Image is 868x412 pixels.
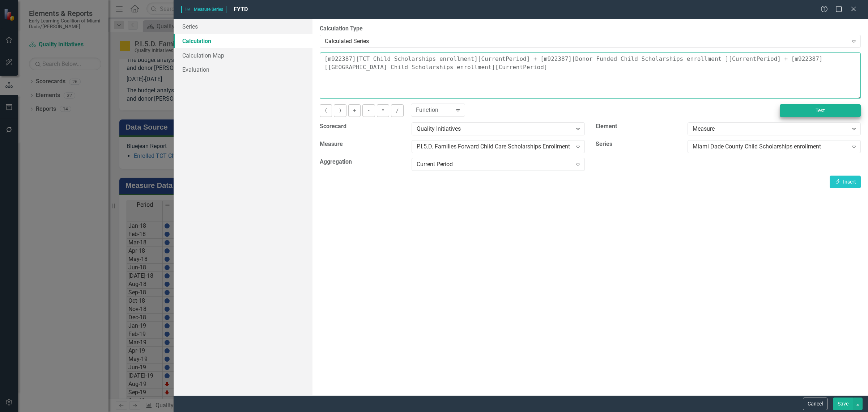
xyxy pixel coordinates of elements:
[320,140,406,148] label: Measure
[417,125,572,133] div: Quality Initiatives
[780,104,861,117] button: Test
[803,398,827,410] button: Cancel
[693,125,848,133] div: Measure
[320,52,861,99] textarea: [m922387][TCT Child Scholarships enrollment][CurrentPeriod] + [m922387][Donor Funded Child Schola...
[320,25,861,33] label: Calculation Type
[320,158,406,166] label: Aggregation
[362,104,375,117] button: -
[348,104,361,117] button: +
[181,6,226,13] span: Measure Series
[830,176,861,188] button: Insert
[174,62,312,77] a: Evaluation
[174,48,312,63] a: Calculation Map
[174,19,312,34] a: Series
[320,122,406,131] label: Scorecard
[833,398,853,410] button: Save
[391,104,403,117] button: /
[596,140,682,148] label: Series
[234,6,248,13] span: FYTD
[417,143,572,151] div: P.I.5.D. Families Forward Child Care Scholarships Enrollment
[693,143,848,151] div: Miami Dade County Child Scholarships enrollment
[320,104,332,117] button: (
[334,104,346,117] button: )
[416,106,452,114] div: Function
[417,160,572,169] div: Current Period
[596,122,682,131] label: Element
[174,34,312,48] a: Calculation
[325,37,848,45] div: Calculated Series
